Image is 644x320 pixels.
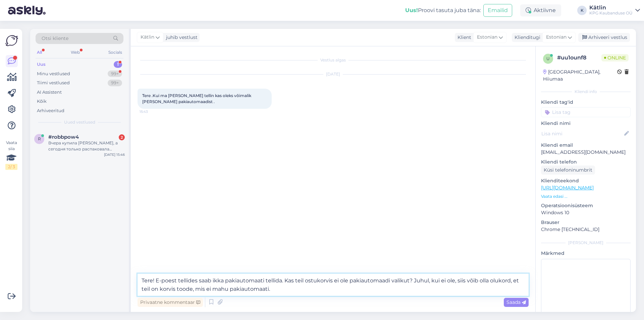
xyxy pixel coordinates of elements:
[541,226,631,233] p: Chrome [TECHNICAL_ID]
[64,119,95,125] span: Uued vestlused
[483,4,512,17] button: Emailid
[42,35,68,42] span: Otsi kliente
[5,164,17,170] div: 2 / 3
[546,56,550,61] span: u
[578,33,630,42] div: Arhiveeri vestlus
[138,71,529,77] div: [DATE]
[557,54,601,62] div: # uu1ounf8
[546,34,567,41] span: Estonian
[48,134,79,140] span: #robbpow4
[37,71,70,77] div: Minu vestlused
[138,57,529,63] div: Vestlus algas
[108,80,122,86] div: 99+
[541,177,631,184] p: Klienditeekond
[589,10,633,16] div: KPG Kaubanduse OÜ
[541,89,631,95] div: Kliendi info
[541,107,631,117] input: Lisa tag
[37,107,64,114] div: Arhiveeritud
[37,80,70,86] div: Tiimi vestlused
[541,130,623,137] input: Lisa nimi
[163,34,198,41] div: juhib vestlust
[36,48,43,57] div: All
[541,240,631,246] div: [PERSON_NAME]
[140,109,165,114] span: 15:43
[138,274,529,296] textarea: Tere! E-poest tellides saab ikka pakiautomaati tellida. Kas teil ostukorvis ei ole pakiautomaadi ...
[541,250,631,257] p: Märkmed
[541,120,631,127] p: Kliendi nimi
[38,136,41,141] span: r
[69,48,81,57] div: Web
[48,140,125,152] div: Вчера купила [PERSON_NAME], а сегодня только распаковала проверить и оказалось один стул сломан, ...
[37,89,62,96] div: AI Assistent
[37,61,46,68] div: Uus
[37,98,47,105] div: Kõik
[104,152,125,157] div: [DATE] 15:46
[477,34,497,41] span: Estonian
[405,6,481,14] div: Proovi tasuta juba täna:
[107,48,123,57] div: Socials
[541,185,594,191] a: [URL][DOMAIN_NAME]
[138,298,203,307] div: Privaatne kommentaar
[5,34,18,47] img: Askly Logo
[141,34,154,41] span: Kätlin
[512,34,540,41] div: Klienditugi
[119,134,125,140] div: 2
[455,34,471,41] div: Klient
[541,158,631,166] p: Kliendi telefon
[577,6,587,15] div: K
[5,140,17,170] div: Vaata siia
[589,5,633,10] div: Kätlin
[506,299,526,305] span: Saada
[405,7,418,13] b: Uus!
[601,54,629,61] span: Online
[114,61,122,68] div: 1
[541,149,631,156] p: [EMAIL_ADDRESS][DOMAIN_NAME]
[541,166,595,175] div: Küsi telefoninumbrit
[541,219,631,226] p: Brauser
[520,4,561,16] div: Aktiivne
[589,5,640,16] a: KätlinKPG Kaubanduse OÜ
[541,193,631,199] p: Vaata edasi ...
[543,68,617,83] div: [GEOGRAPHIC_DATA], Hiiumaa
[541,99,631,106] p: Kliendi tag'id
[142,93,252,104] span: Tere .Kui ma [PERSON_NAME] tellin kas oleks võimalik [PERSON_NAME] pakiautomaadist .
[108,71,122,77] div: 99+
[541,142,631,149] p: Kliendi email
[541,209,631,216] p: Windows 10
[541,202,631,209] p: Operatsioonisüsteem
